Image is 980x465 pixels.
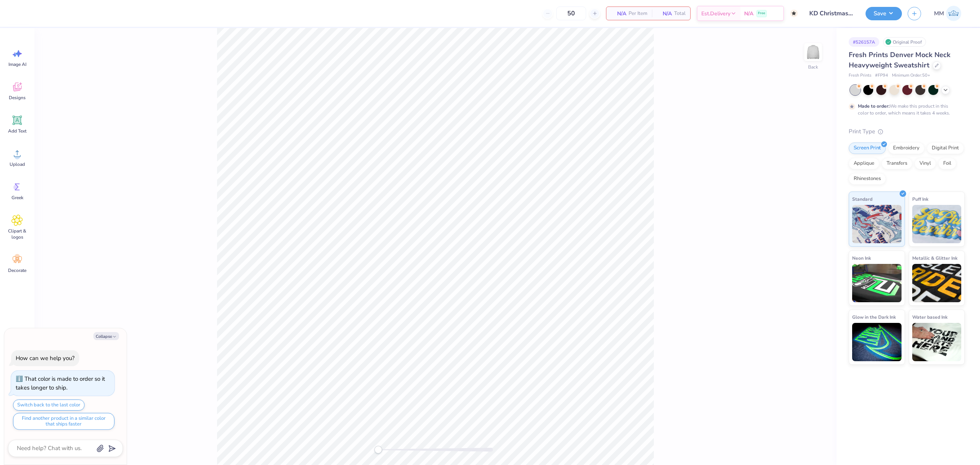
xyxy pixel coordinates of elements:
[744,10,753,18] span: N/A
[629,10,647,18] span: Per Item
[849,142,886,154] div: Screen Print
[93,332,119,340] button: Collapse
[849,173,886,185] div: Rhinestones
[849,37,879,47] div: # 526157A
[8,267,26,273] span: Decorate
[804,6,860,21] input: Untitled Design
[674,10,686,18] span: Total
[374,446,382,454] div: Accessibility label
[888,142,924,154] div: Embroidery
[16,354,75,362] div: How can we help you?
[927,142,964,154] div: Digital Print
[8,61,26,67] span: Image AI
[808,64,818,70] div: Back
[849,127,965,136] div: Print Type
[849,50,951,70] span: Fresh Prints Denver Mock Neck Heavyweight Sweatshirt
[701,10,730,18] span: Est. Delivery
[852,195,872,203] span: Standard
[912,195,928,203] span: Puff Ink
[938,158,956,169] div: Foil
[657,10,672,18] span: N/A
[931,6,965,21] a: MM
[882,158,912,169] div: Transfers
[11,195,23,201] span: Greek
[758,11,765,16] span: Free
[852,205,902,243] img: Standard
[849,158,879,169] div: Applique
[852,254,871,262] span: Neon Ink
[10,161,25,167] span: Upload
[883,37,926,47] div: Original Proof
[858,103,890,109] strong: Made to order:
[852,313,896,321] span: Glow in the Dark Ink
[858,103,952,116] div: We make this product in this color to order, which means it takes 4 weeks.
[852,323,902,361] img: Glow in the Dark Ink
[912,323,962,361] img: Water based Ink
[912,264,962,302] img: Metallic & Glitter Ink
[5,228,30,240] span: Clipart & logos
[556,7,586,20] input: – –
[13,400,85,411] button: Switch back to the last color
[9,95,26,101] span: Designs
[912,313,947,321] span: Water based Ink
[849,72,871,79] span: Fresh Prints
[892,72,930,79] span: Minimum Order: 50 +
[934,9,944,18] span: MM
[915,158,936,169] div: Vinyl
[912,205,962,243] img: Puff Ink
[912,254,957,262] span: Metallic & Glitter Ink
[852,264,902,302] img: Neon Ink
[611,10,626,18] span: N/A
[805,44,821,60] img: Back
[946,6,961,21] img: Mariah Myssa Salurio
[13,413,114,430] button: Find another product in a similar color that ships faster
[875,72,888,79] span: # FP94
[8,128,26,134] span: Add Text
[16,375,105,391] div: That color is made to order so it takes longer to ship.
[866,7,902,20] button: Save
